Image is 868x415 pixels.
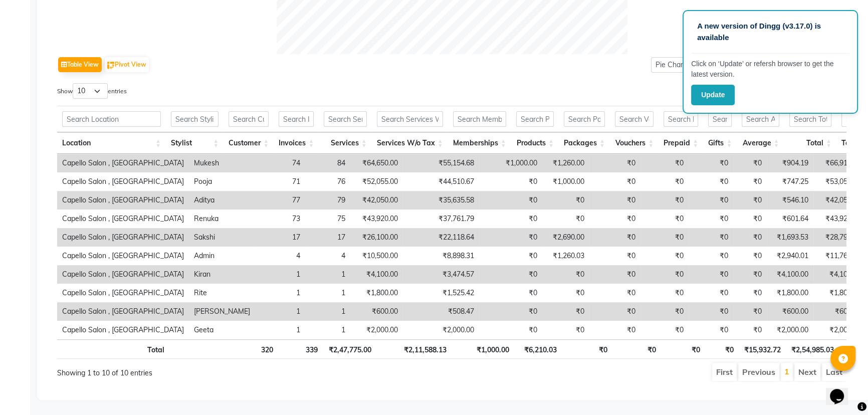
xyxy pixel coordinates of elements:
button: Table View [58,57,102,72]
td: ₹2,000.00 [350,321,403,339]
td: ₹0 [733,191,767,210]
td: ₹0 [689,228,733,247]
th: Customer: activate to sort column ascending [224,132,274,154]
td: ₹0 [589,284,640,302]
th: ₹0 [661,339,705,359]
th: ₹2,54,985.03 [786,339,839,359]
td: 1 [255,284,305,302]
td: ₹0 [589,191,640,210]
th: Products: activate to sort column ascending [511,132,559,154]
th: Invoices: activate to sort column ascending [274,132,319,154]
td: Rite [189,284,255,302]
td: ₹0 [640,284,689,302]
td: ₹0 [640,191,689,210]
td: ₹0 [689,172,733,191]
th: ₹2,11,588.13 [376,339,452,359]
td: ₹0 [733,321,767,339]
td: ₹0 [479,321,542,339]
td: ₹0 [689,265,733,284]
th: Stylist: activate to sort column ascending [166,132,224,154]
td: ₹35,635.58 [403,191,479,210]
td: ₹0 [733,284,767,302]
label: Show entries [57,83,127,99]
input: Search Vouchers [615,111,654,127]
td: 1 [305,265,350,284]
td: ₹2,690.00 [542,228,589,247]
td: Capello Salon , [GEOGRAPHIC_DATA] [57,154,189,172]
td: ₹2,000.00 [767,321,813,339]
td: 75 [305,210,350,228]
td: ₹55,154.68 [403,154,479,172]
td: ₹0 [640,154,689,172]
td: ₹0 [589,321,640,339]
td: 4 [255,247,305,265]
p: Click on ‘Update’ or refersh browser to get the latest version. [691,59,849,80]
td: Capello Salon , [GEOGRAPHIC_DATA] [57,265,189,284]
td: Capello Salon , [GEOGRAPHIC_DATA] [57,284,189,302]
td: [PERSON_NAME] [189,302,255,321]
th: Gifts: activate to sort column ascending [703,132,737,154]
td: ₹0 [640,172,689,191]
td: ₹1,260.03 [542,247,589,265]
td: ₹26,100.00 [350,228,403,247]
td: ₹1,800.00 [767,284,813,302]
iframe: chat widget [826,375,858,405]
th: 339 [278,339,323,359]
td: ₹0 [689,210,733,228]
th: Services: activate to sort column ascending [319,132,371,154]
td: ₹52,055.00 [350,172,403,191]
td: ₹42,050.00 [813,191,866,210]
td: ₹0 [479,247,542,265]
td: ₹0 [640,247,689,265]
td: ₹601.64 [767,210,813,228]
td: Capello Salon , [GEOGRAPHIC_DATA] [57,247,189,265]
div: Showing 1 to 10 of 10 entries [57,362,377,378]
td: ₹0 [589,265,640,284]
td: ₹4,100.00 [813,265,866,284]
td: ₹37,761.79 [403,210,479,228]
td: ₹904.19 [767,154,813,172]
td: 1 [255,302,305,321]
td: 84 [305,154,350,172]
input: Search Customer [229,111,269,127]
td: Admin [189,247,255,265]
td: ₹66,910.00 [813,154,866,172]
td: 74 [255,154,305,172]
td: ₹0 [733,228,767,247]
input: Search Stylist [171,111,219,127]
td: ₹0 [640,321,689,339]
th: ₹0 [562,339,612,359]
td: ₹0 [689,284,733,302]
td: ₹43,920.00 [350,210,403,228]
td: ₹4,100.00 [350,265,403,284]
td: ₹546.10 [767,191,813,210]
td: ₹0 [589,210,640,228]
th: ₹15,932.72 [739,339,786,359]
th: Memberships: activate to sort column ascending [448,132,511,154]
td: ₹0 [542,284,589,302]
td: ₹1,000.00 [542,172,589,191]
input: Search Location [62,111,161,127]
td: ₹4,100.00 [767,265,813,284]
th: ₹0 [705,339,739,359]
td: ₹0 [589,302,640,321]
td: Capello Salon , [GEOGRAPHIC_DATA] [57,302,189,321]
td: ₹0 [689,302,733,321]
td: ₹22,118.64 [403,228,479,247]
td: ₹0 [689,247,733,265]
td: 73 [255,210,305,228]
input: Search Prepaid [664,111,698,127]
td: ₹0 [733,172,767,191]
td: ₹0 [640,265,689,284]
td: ₹0 [542,265,589,284]
th: Prepaid: activate to sort column ascending [659,132,703,154]
td: 77 [255,191,305,210]
select: Showentries [73,83,108,99]
td: ₹0 [640,302,689,321]
td: Capello Salon , [GEOGRAPHIC_DATA] [57,191,189,210]
td: ₹0 [589,228,640,247]
td: Capello Salon , [GEOGRAPHIC_DATA] [57,210,189,228]
td: ₹508.47 [403,302,479,321]
th: ₹1,000.00 [452,339,514,359]
input: Search Packages [564,111,605,127]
